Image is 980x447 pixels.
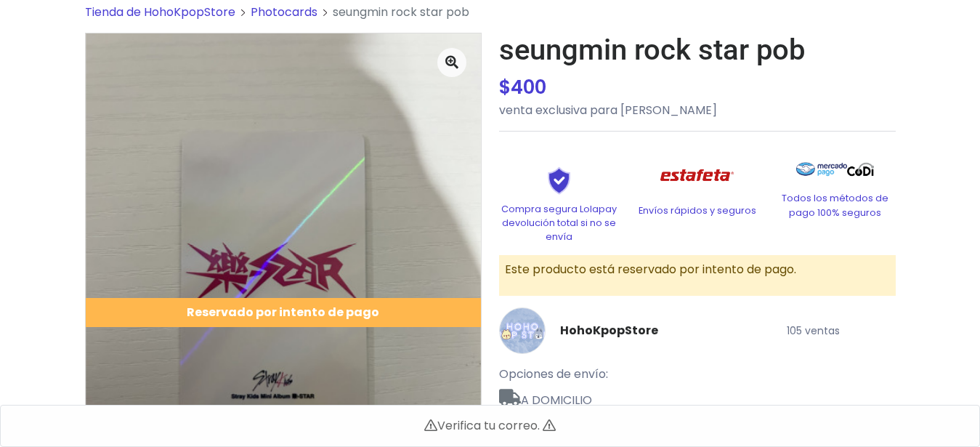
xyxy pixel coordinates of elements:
a: Photocards [251,4,317,20]
img: Estafeta Logo [649,155,745,196]
p: venta exclusiva para [PERSON_NAME] [499,102,896,119]
div: $ [499,73,896,102]
a: HohoKpopStore [560,322,658,339]
span: Opciones de envío: [499,366,608,382]
span: seungmin rock star pob [333,4,469,20]
p: Envíos rápidos y seguros [637,204,758,217]
p: Compra segura Lolapay devolución total si no se envía [499,202,620,244]
p: Todos los métodos de pago 100% seguros [775,191,896,219]
img: Codi Logo [847,155,874,184]
nav: breadcrumb [85,4,896,33]
small: 105 ventas [787,323,840,338]
img: Shield [523,166,596,194]
img: Mercado Pago Logo [796,155,848,184]
h1: seungmin rock star pob [499,33,896,68]
img: HohoKpopStore [499,307,546,354]
a: Tienda de HohoKpopStore [85,4,235,20]
div: Reservado por intento de pago [86,298,481,327]
p: Este producto está reservado por intento de pago. [505,261,890,278]
span: A DOMICILIO [499,383,896,409]
span: 400 [511,74,546,100]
